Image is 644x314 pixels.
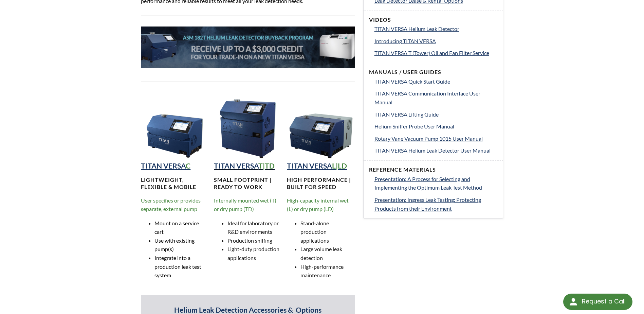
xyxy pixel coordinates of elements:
div: Request a Call [563,294,632,310]
h4: Videos [369,16,497,23]
span: TITAN VERSA Helium Leak Detector User Manual [374,147,491,154]
h4: Small footprint | Ready to work [214,176,282,191]
a: TITAN VERSA Quick Start Guide [374,77,497,86]
strong: TITAN VERSA [287,161,332,170]
span: High-capacity internal wet (L) or dry pump (LD) [287,197,349,212]
a: TITAN VERSAC [141,161,190,170]
span: Rotary Vane Vacuum Pump 1015 User Manual [374,135,483,142]
li: Light-duty production applications [227,245,282,262]
img: TITAN VERSA Compact Helium Leak Detection Instrument [141,92,209,160]
a: Introducing TITAN VERSA [374,37,497,46]
img: round button [568,296,579,307]
img: TITAN VERSA Horizontal Helium Leak Detection Instrument [287,92,355,160]
span: Presentation: Ingress Leak Testing: Protecting Products from their Environment [374,196,481,212]
span: Internally mounted wet (T) or dry pump (TD) [214,197,276,212]
span: TITAN VERSA Helium Leak Detector [374,25,459,32]
a: TITAN VERSA Lifting Guide [374,110,497,119]
a: Presentation: Ingress Leak Testing: Protecting Products from their Environment [374,195,497,213]
a: Presentation: A Process for Selecting and Implementing the Optimum Leak Test Method [374,175,497,192]
a: Helium Sniffer Probe User Manual [374,122,497,131]
a: TITAN VERSAT|TD [214,161,275,170]
span: Introducing TITAN VERSA [374,38,436,44]
li: Stand-alone production applications [300,219,355,245]
a: TITAN VERSAL|LD [287,161,347,170]
span: User specifies or provides separate, external pump [141,197,201,212]
span: Presentation: A Process for Selecting and Implementing the Optimum Leak Test Method [374,176,482,191]
h4: Manuals / User Guides [369,69,497,76]
h4: High performance | Built for speed [287,176,355,191]
strong: TITAN VERSA [141,161,186,170]
a: TITAN VERSA Communication Interface User Manual [374,89,497,106]
a: Rotary Vane Vacuum Pump 1015 User Manual [374,134,497,143]
span: Mount on a service cart [154,220,199,235]
span: TITAN VERSA Lifting Guide [374,111,439,118]
li: Production sniffing [227,236,282,245]
div: Request a Call [582,294,626,309]
span: TITAN VERSA T (Tower) Oil and Fan Filter Service [374,50,489,56]
span: Use with existing pump(s) [154,237,195,252]
a: TITAN VERSA Helium Leak Detector User Manual [374,146,497,155]
li: Ideal for laboratory or R&D environments [227,219,282,236]
strong: L|LD [332,161,347,170]
span: Helium Sniffer Probe User Manual [374,123,454,129]
strong: T|TD [258,161,275,170]
li: High-performance maintenance [300,262,355,280]
span: TITAN VERSA Communication Interface User Manual [374,90,480,105]
span: Integrate into a production leak test system [154,255,201,278]
h4: Lightweight, Flexible & MOBILE [141,176,209,191]
a: TITAN VERSA T (Tower) Oil and Fan Filter Service [374,49,497,57]
img: 182T-Banner__LTS_.jpg [141,27,355,68]
strong: C [186,161,190,170]
span: TITAN VERSA Quick Start Guide [374,78,450,85]
img: TITAN VERSA Tower Helium Leak Detection Instrument [214,92,282,160]
a: TITAN VERSA Helium Leak Detector [374,24,497,33]
h4: Reference Materials [369,166,497,173]
strong: TITAN VERSA [214,161,258,170]
li: Large volume leak detection [300,245,355,262]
